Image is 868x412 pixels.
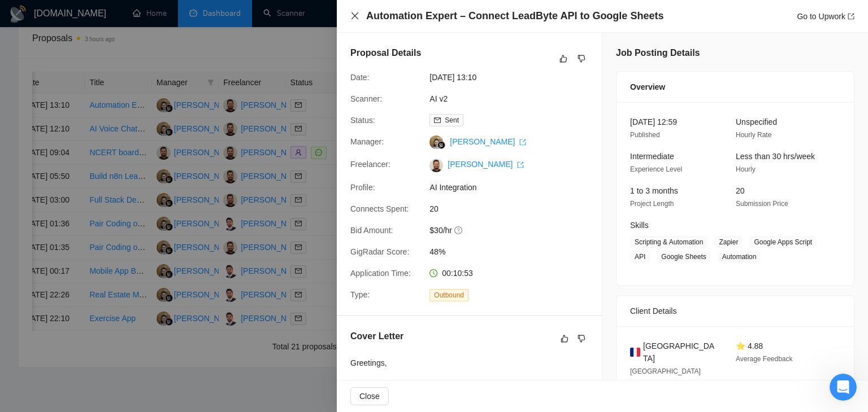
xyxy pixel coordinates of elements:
[350,137,384,146] span: Manager:
[10,302,216,321] textarea: Message…
[350,183,375,192] span: Profile:
[350,11,359,20] span: close
[797,12,854,21] a: Go to Upworkexport
[630,81,665,93] span: Overview
[350,73,369,82] span: Date:
[736,152,815,161] span: Less than 30 hrs/week
[177,5,198,26] button: Home
[429,203,599,215] span: 20
[194,321,212,339] button: Send a message…
[575,52,588,65] button: dislike
[18,139,176,216] div: I guess we previously discussed such a similar case, but I might be wrong. ​ This is called cross...
[630,117,677,126] span: [DATE] 12:59
[36,326,45,335] button: Gif picker
[7,5,29,26] button: go back
[643,340,718,365] span: [GEOGRAPHIC_DATA]
[23,283,115,292] b: Better segmentation
[448,160,524,169] a: [PERSON_NAME] export
[429,224,599,236] span: $30/hr
[736,131,771,139] span: Hourly Rate
[630,165,682,173] span: Experience Level
[350,330,403,343] h5: Cover Letter
[578,334,585,343] span: dislike
[350,204,409,213] span: Connects Spent:
[50,22,208,66] div: Hi, we have an issue Gig radar have sent bids to the same job twice from the different freelancer...
[630,200,674,208] span: Project Length
[41,15,217,123] div: Hi, we have an issue Gig radar have sent bids to the same job twice from the different freelancer...
[630,236,708,248] span: Scripting & Automation
[454,226,463,235] span: question-circle
[18,239,176,283] div: • - Add different exclusions, set various rates, or use unique keywords for each profile
[575,332,588,345] button: dislike
[561,334,568,343] span: like
[630,131,660,139] span: Published
[630,296,840,326] div: Client Details
[434,117,441,124] span: mail
[578,54,585,63] span: dislike
[72,326,81,335] button: Start recording
[630,346,640,358] img: 🇫🇷
[55,6,77,14] h1: Dima
[450,137,526,146] a: [PERSON_NAME] export
[350,247,409,256] span: GigRadar Score:
[350,290,370,299] span: Type:
[630,367,701,388] span: [GEOGRAPHIC_DATA] 10:05 AM
[630,221,649,230] span: Skills
[9,15,217,132] div: sales@xislabs.com says…
[198,5,219,25] div: Close
[55,14,136,25] p: Active in the last 15m
[18,326,27,335] button: Emoji picker
[429,246,599,258] span: 48%
[429,289,468,301] span: Outbound
[630,152,674,161] span: Intermediate
[736,117,777,126] span: Unspecified
[366,9,663,23] h4: Automation Expert – Connect LeadByte API to Google Sheets
[657,251,710,263] span: Google Sheets
[350,387,389,405] button: Close
[50,72,208,116] div: Job Title: "Pair Coding on Conversion of React Native app to React Web" ​
[23,239,157,248] b: Make scanners more different
[350,116,375,125] span: Status:
[350,11,359,21] button: Close
[519,139,526,146] span: export
[630,251,650,263] span: API
[429,269,437,277] span: clock-circle
[54,326,63,335] button: Upload attachment
[714,236,743,248] span: Zapier
[718,251,761,263] span: Automation
[559,54,567,63] span: like
[848,13,854,20] span: export
[429,94,448,103] a: AI v2
[736,200,788,208] span: Submission Price
[749,236,817,248] span: Google Apps Script
[442,269,473,278] span: 00:10:53
[736,341,763,350] span: ⭐ 4.88
[429,181,599,194] span: AI Integration
[18,283,176,338] div: • - Create separate scanners for different areas (Junior vs Senior specialists with different rat...
[517,161,524,168] span: export
[630,186,678,195] span: 1 to 3 months
[359,390,380,402] span: Close
[350,160,390,169] span: Freelancer:
[350,94,382,103] span: Scanner:
[830,374,857,401] iframe: Intercom live chat
[558,332,571,345] button: like
[18,222,88,231] b: To prevent this:
[736,355,793,363] span: Average Feedback
[437,141,445,149] img: gigradar-bm.png
[32,6,50,24] img: Profile image for Dima
[429,71,599,84] span: [DATE] 13:10
[350,269,411,278] span: Application Time:
[736,165,756,173] span: Hourly
[557,52,570,65] button: like
[350,46,421,60] h5: Proposal Details
[736,186,745,195] span: 20
[616,46,700,60] h5: Job Posting Details
[429,159,443,172] img: c1G6oFvQWOK_rGeOIegVZUbDQsuYj_xB4b-sGzW8-UrWMS8Fcgd0TEwtWxuU7AZ-gB
[445,116,459,124] span: Sent
[350,226,393,235] span: Bid Amount:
